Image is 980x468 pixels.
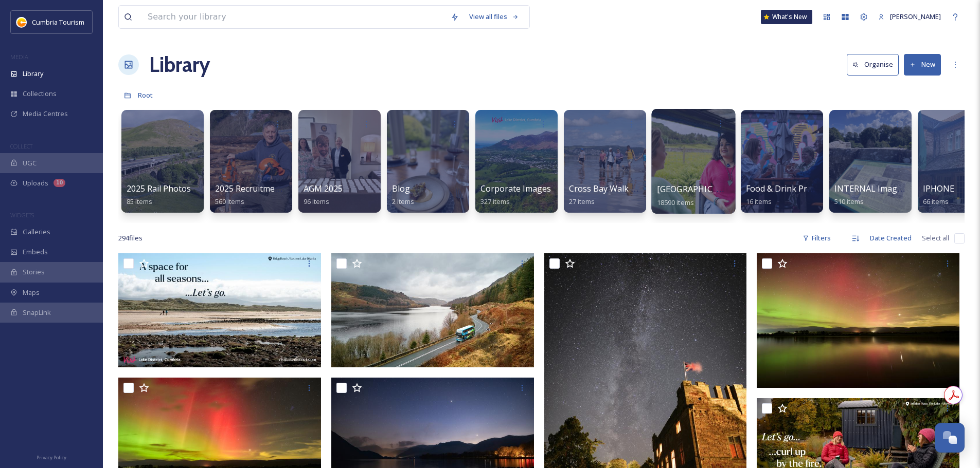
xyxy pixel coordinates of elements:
a: Corporate Images327 items [480,184,551,206]
span: Root [138,90,153,100]
img: 1920x1080-drigg-beach.jpg [118,253,321,367]
div: Filters [797,228,836,248]
span: 2025 Rail Photos [127,183,191,194]
span: 510 items [834,197,864,206]
span: Stories [23,267,45,277]
a: 2025 Recruitment - [PERSON_NAME]560 items [215,184,356,206]
span: Select all [922,233,949,243]
span: MEDIA [10,53,28,61]
span: [GEOGRAPHIC_DATA] [657,183,741,195]
img: Askham Hall4.jpg [757,253,959,388]
span: [PERSON_NAME] [890,12,941,21]
button: Open Chat [935,423,965,453]
a: AGM 202596 items [304,184,343,206]
span: 66 items [923,197,949,206]
span: 2025 Recruitment - [PERSON_NAME] [215,183,356,194]
span: 2 items [392,197,414,206]
span: 16 items [746,197,772,206]
button: Organise [847,54,899,75]
a: Cross Bay Walk 202427 items [569,184,649,206]
span: Cumbria Tourism [32,17,84,27]
span: INTERNAL Imagery [834,183,910,194]
span: 96 items [304,197,329,206]
span: Corporate Images [480,183,551,194]
span: 27 items [569,197,595,206]
span: 327 items [480,197,510,206]
span: Collections [23,89,57,99]
span: 294 file s [118,233,142,243]
span: SnapLink [23,308,51,317]
span: 85 items [127,197,152,206]
span: Embeds [23,247,48,257]
img: images.jpg [16,17,27,27]
div: Date Created [865,228,917,248]
a: Library [149,49,210,80]
span: Uploads [23,178,48,188]
span: Blog [392,183,410,194]
span: UGC [23,158,37,168]
div: 10 [54,179,65,187]
a: Privacy Policy [37,451,66,463]
span: 560 items [215,197,244,206]
span: Library [23,69,43,79]
img: Stagecoach Lakes_Day 2_008.jpg [331,253,534,367]
a: [PERSON_NAME] [873,7,946,27]
a: Food & Drink Project16 items [746,184,826,206]
span: Media Centres [23,109,68,119]
span: 18590 items [657,197,694,207]
span: Food & Drink Project [746,183,826,194]
a: Root [138,89,153,101]
span: AGM 2025 [304,183,343,194]
a: 2025 Rail Photos85 items [127,184,191,206]
span: IPHONE [923,183,954,194]
a: What's New [761,10,812,24]
span: Privacy Policy [37,454,66,461]
a: Blog2 items [392,184,414,206]
input: Search your library [142,6,446,28]
a: INTERNAL Imagery510 items [834,184,910,206]
button: New [904,54,941,75]
a: IPHONE66 items [923,184,954,206]
span: Maps [23,288,40,297]
a: [GEOGRAPHIC_DATA]18590 items [657,184,741,207]
span: Galleries [23,227,50,237]
span: Cross Bay Walk 2024 [569,183,649,194]
a: Organise [847,54,904,75]
a: View all files [464,7,524,27]
span: COLLECT [10,142,32,150]
span: WIDGETS [10,211,34,219]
